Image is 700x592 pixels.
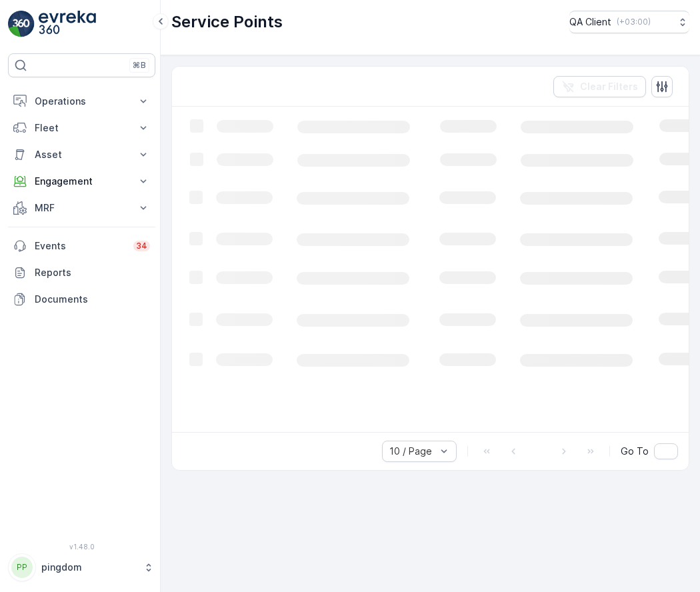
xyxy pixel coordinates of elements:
p: ⌘B [133,60,146,71]
button: QA Client(+03:00) [569,11,689,33]
button: Fleet [8,115,155,141]
div: PP [11,557,33,578]
p: 34 [136,241,147,251]
p: pingdom [41,561,137,574]
p: Operations [35,95,129,108]
a: Events34 [8,233,155,259]
p: Clear Filters [580,80,638,93]
a: Reports [8,259,155,286]
img: logo_light-DOdMpM7g.png [39,11,96,37]
button: Asset [8,141,155,168]
button: Operations [8,88,155,115]
button: Engagement [8,168,155,195]
p: ( +03:00 ) [617,17,651,27]
p: Engagement [35,175,129,188]
a: Documents [8,286,155,313]
p: Reports [35,266,150,279]
p: Service Points [171,11,283,33]
p: MRF [35,201,129,215]
button: PPpingdom [8,553,155,581]
p: Events [35,239,125,253]
p: Fleet [35,121,129,135]
button: Clear Filters [553,76,646,97]
img: logo [8,11,35,37]
span: v 1.48.0 [8,543,155,551]
span: Go To [621,445,649,458]
button: MRF [8,195,155,221]
p: QA Client [569,15,611,29]
p: Asset [35,148,129,161]
p: Documents [35,293,150,306]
